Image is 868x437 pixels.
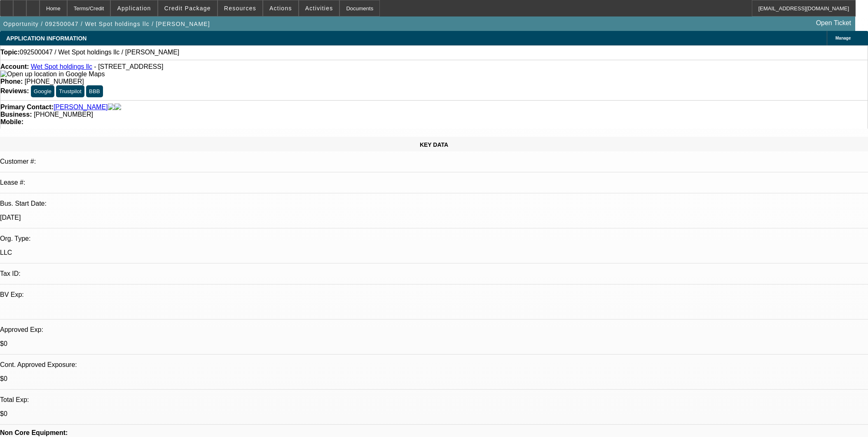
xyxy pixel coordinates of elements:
[94,63,163,70] span: - [STREET_ADDRESS]
[117,5,151,12] span: Application
[0,111,32,118] strong: Business:
[158,0,217,16] button: Credit Package
[108,103,115,111] img: facebook-icon.png
[305,5,333,12] span: Activities
[0,70,105,78] a: View Google Maps
[299,0,339,16] button: Activities
[218,0,262,16] button: Resources
[0,87,29,94] strong: Reviews:
[54,103,108,111] a: [PERSON_NAME]
[269,5,292,12] span: Actions
[0,118,23,125] strong: Mobile:
[111,0,157,16] button: Application
[0,70,105,78] img: Open up location in Google Maps
[34,111,93,118] span: [PHONE_NUMBER]
[3,21,210,27] span: Opportunity / 092500047 / Wet Spot holdings llc / [PERSON_NAME]
[164,5,211,12] span: Credit Package
[6,35,87,42] span: APPLICATION INFORMATION
[25,78,84,85] span: [PHONE_NUMBER]
[0,63,29,70] strong: Account:
[31,63,92,70] a: Wet Spot holdings llc
[56,85,84,97] button: Trustpilot
[0,49,20,56] strong: Topic:
[813,16,854,30] a: Open Ticket
[0,78,23,85] strong: Phone:
[263,0,298,16] button: Actions
[420,141,448,148] span: KEY DATA
[835,36,851,40] span: Manage
[224,5,256,12] span: Resources
[20,49,179,56] span: 092500047 / Wet Spot holdings llc / [PERSON_NAME]
[115,103,121,111] img: linkedin-icon.png
[86,85,103,97] button: BBB
[0,103,54,111] strong: Primary Contact:
[31,85,54,97] button: Google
